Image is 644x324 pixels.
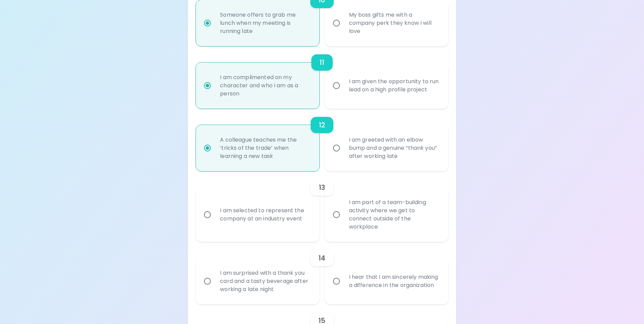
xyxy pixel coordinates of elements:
[344,69,444,102] div: I am given the opportunity to run lead on a high profile project
[196,109,448,171] div: choice-group-check
[196,171,448,242] div: choice-group-check
[318,253,325,264] h6: 14
[196,46,448,109] div: choice-group-check
[319,182,325,193] h6: 13
[215,3,315,43] div: Someone offers to grab me lunch when my meeting is running late
[319,120,325,130] h6: 12
[344,128,444,168] div: I am greeted with an elbow bump and a genuine “thank you” after working late
[344,3,444,43] div: My boss gifts me with a company perk they know I will love
[344,190,444,239] div: I am part of a team-building activity where we get to connect outside of the workplace
[215,128,315,168] div: A colleague teaches me the ‘tricks of the trade’ when learning a new task
[215,198,315,231] div: I am selected to represent the company at an industry event
[319,57,324,68] h6: 11
[344,265,444,298] div: I hear that I am sincerely making a difference in the organization
[215,65,315,106] div: I am complimented on my character and who I am as a person
[215,261,315,302] div: I am surprised with a thank you card and a tasty beverage after working a late night
[196,242,448,304] div: choice-group-check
